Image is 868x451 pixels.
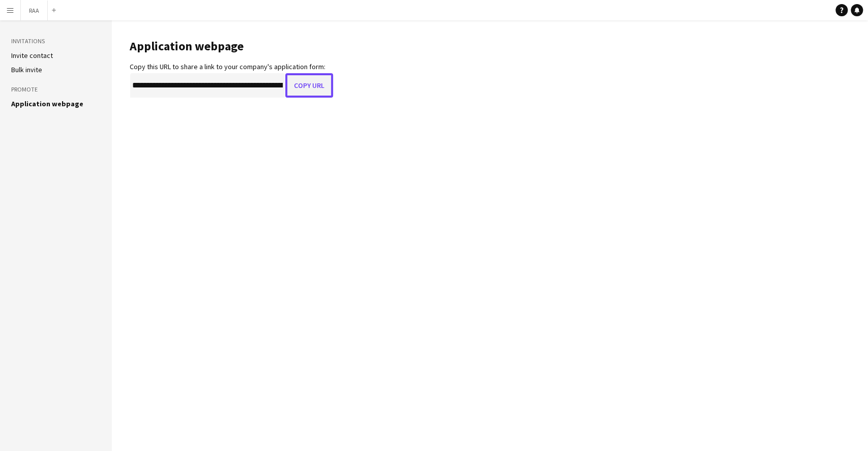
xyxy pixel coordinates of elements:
a: Application webpage [11,99,83,108]
button: RAA [21,1,48,20]
a: Bulk invite [11,65,42,74]
h1: Application webpage [130,39,333,54]
a: Invite contact [11,51,53,60]
h3: Invitations [11,37,101,46]
div: Copy this URL to share a link to your company's application form: [130,62,333,71]
button: Copy URL [285,73,333,98]
h3: Promote [11,85,101,94]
